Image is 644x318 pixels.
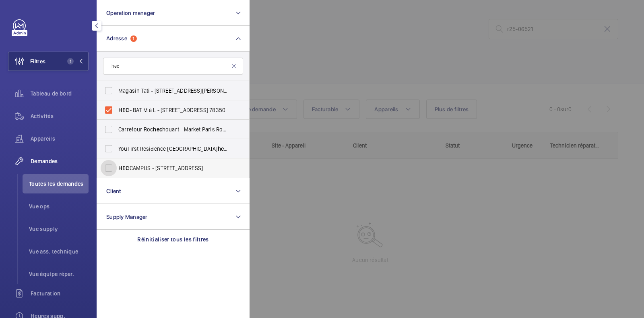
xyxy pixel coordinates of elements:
[8,52,89,71] button: Filtres1
[31,112,89,120] span: Activités
[31,289,89,297] span: Facturation
[29,180,89,188] span: Toutes les demandes
[29,247,89,256] span: Vue ass. technique
[31,89,89,98] span: Tableau de bord
[30,57,45,65] span: Filtres
[29,202,89,210] span: Vue ops
[29,225,89,233] span: Vue supply
[31,135,89,143] span: Appareils
[31,157,89,165] span: Demandes
[67,58,74,64] span: 1
[29,270,89,278] span: Vue équipe répar.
